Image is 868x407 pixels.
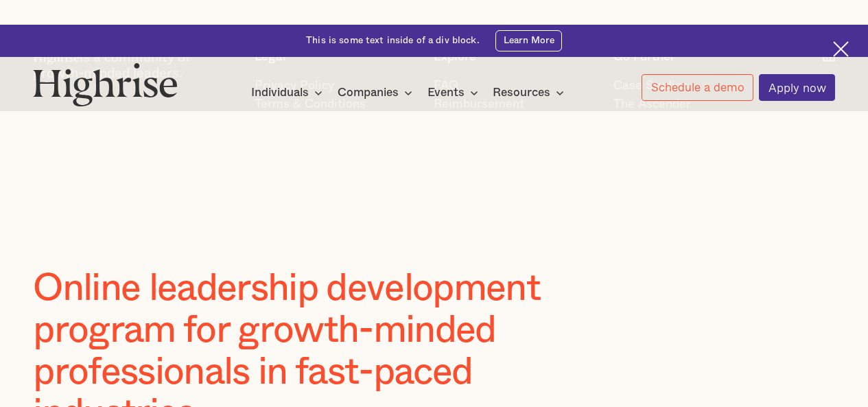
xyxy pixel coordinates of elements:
div: Individuals [251,84,327,101]
div: Events [427,84,465,101]
div: Companies [338,84,399,101]
a: Learn More [495,30,562,51]
img: Cross icon [833,41,849,57]
div: This is some text inside of a div block. [306,34,480,47]
a: Schedule a demo [642,74,753,101]
div: Resources [493,84,568,101]
a: Apply now [759,74,835,101]
div: Resources [493,84,550,101]
div: Individuals [251,84,309,101]
div: Companies [338,84,417,101]
div: Events [427,84,482,101]
img: Highrise logo [33,62,178,106]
